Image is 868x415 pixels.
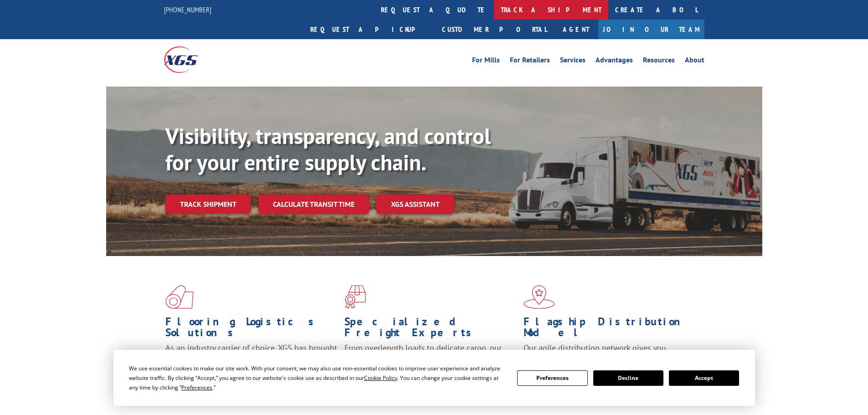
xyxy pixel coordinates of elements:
a: For Mills [472,56,500,67]
a: Customer Portal [435,20,554,39]
a: Calculate transit time [258,195,369,214]
img: xgs-icon-focused-on-flooring-red [344,285,366,309]
a: Request a pickup [303,20,435,39]
span: As an industry carrier of choice, XGS has brought innovation and dedication to flooring logistics... [165,343,337,375]
b: Visibility, transparency, and control for your entire supply chain. [165,122,491,176]
a: Services [560,56,586,67]
h1: Flooring Logistics Solutions [165,316,338,343]
button: Accept [669,370,739,386]
span: Preferences [181,384,212,391]
a: For Retailers [510,56,550,67]
img: xgs-icon-flagship-distribution-model-red [524,285,555,309]
a: [PHONE_NUMBER] [164,5,211,14]
span: Our agile distribution network gives you nationwide inventory management on demand. [524,343,691,364]
a: About [685,56,704,67]
img: xgs-icon-total-supply-chain-intelligence-red [165,285,194,309]
button: Decline [593,370,663,386]
a: Resources [643,56,675,67]
h1: Flagship Distribution Model [524,316,696,343]
a: Track shipment [165,195,251,214]
div: We use essential cookies to make our site work. With your consent, we may also use non-essential ... [129,364,506,392]
a: Agent [554,20,598,39]
a: Join Our Team [598,20,704,39]
h1: Specialized Freight Experts [344,316,517,343]
button: Preferences [517,370,587,386]
div: Cookie Consent Prompt [113,350,755,406]
span: Cookie Policy [364,374,397,382]
p: From overlength loads to delicate cargo, our experienced staff knows the best way to move your fr... [344,343,517,383]
a: XGS ASSISTANT [376,195,454,214]
a: Advantages [596,56,633,67]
